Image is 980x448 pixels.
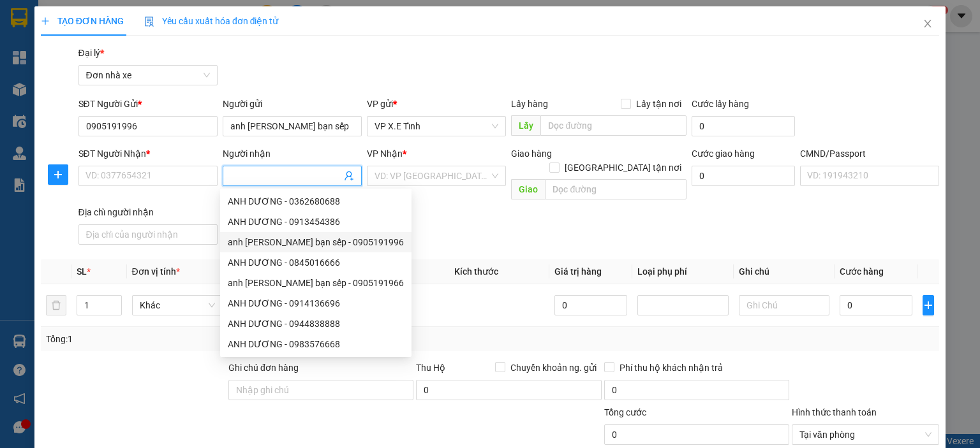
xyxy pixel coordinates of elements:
label: Cước giao hàng [692,148,755,159]
div: ANH DƯƠNG - 0845016666 [220,252,412,273]
div: CMND/Passport [800,147,939,161]
span: Đại lý [78,48,104,58]
span: Lấy [511,115,540,136]
span: TẠO ĐƠN HÀNG [41,16,124,26]
input: Ghi chú đơn hàng [228,380,413,400]
div: Người nhận [223,147,362,161]
input: Cước giao hàng [692,166,795,186]
img: icon [144,17,154,27]
div: VP gửi [367,97,506,111]
div: ANH DƯƠNG - 0914136696 [220,293,412,314]
div: SĐT Người Nhận [78,147,218,161]
span: plus [48,170,68,180]
span: Giá trị hàng [554,266,602,277]
div: ANH DƯƠNG - 0845016666 [228,256,404,270]
div: Địa chỉ người nhận [78,205,218,219]
th: Loại phụ phí [632,259,734,284]
span: user-add [344,171,354,181]
div: ANH DƯƠNG - 0913454386 [228,215,404,229]
div: anh Dương bạn sếp - 0905191966 [220,273,412,293]
span: Thu Hộ [416,363,445,373]
span: VP Nhận [367,148,403,159]
span: VP X.E Tỉnh [375,117,498,136]
div: ANH DƯƠNG - 0944838888 [228,317,404,331]
div: ANH DƯƠNG - 0983576668 [228,337,404,351]
th: Ghi chú [734,259,835,284]
span: Lấy tận nơi [631,97,687,111]
span: Cước hàng [840,266,884,277]
div: SĐT Người Gửi [78,97,218,111]
span: Kích thước [454,266,498,277]
div: ANH DƯƠNG - 0944838888 [220,314,412,334]
span: Đơn vị tính [132,266,180,277]
span: Khác [140,296,216,315]
button: plus [923,295,934,315]
div: ANH DƯƠNG - 0983576668 [220,334,412,354]
input: 0 [554,295,627,315]
label: Hình thức thanh toán [792,407,877,417]
span: Chuyển khoản ng. gửi [505,361,602,375]
span: plus [923,300,933,310]
input: Dọc đường [540,115,687,136]
div: anh [PERSON_NAME] bạn sếp - 0905191966 [228,276,404,290]
label: Ghi chú đơn hàng [228,363,299,373]
div: ANH DƯƠNG - 0913454386 [220,212,412,232]
div: anh Dương bạn sếp - 0905191996 [220,232,412,252]
span: plus [41,17,50,25]
input: Dọc đường [545,179,687,199]
button: plus [48,164,68,185]
span: [GEOGRAPHIC_DATA] tận nơi [560,161,687,175]
span: Tổng cước [604,407,646,417]
div: ANH DƯƠNG - 0362680688 [228,194,404,208]
span: Yêu cầu xuất hóa đơn điện tử [144,16,279,26]
input: Ghi Chú [739,295,830,315]
div: Tổng: 1 [46,332,379,346]
div: Người gửi [223,97,362,111]
span: Lấy hàng [511,99,548,109]
span: close [923,18,933,29]
button: Close [910,6,946,42]
div: ANH DƯƠNG - 0914136696 [228,296,404,310]
span: Tại văn phòng [799,425,932,444]
div: ANH DƯƠNG - 0362680688 [220,191,412,212]
input: Cước lấy hàng [692,116,795,136]
span: Phí thu hộ khách nhận trả [614,361,728,375]
div: anh [PERSON_NAME] bạn sếp - 0905191996 [228,235,404,249]
button: delete [46,295,66,315]
span: Đơn nhà xe [86,66,210,85]
span: Giao [511,179,545,199]
span: Giao hàng [511,148,552,159]
span: SL [77,266,87,277]
input: Địa chỉ của người nhận [78,224,218,245]
label: Cước lấy hàng [692,99,749,109]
